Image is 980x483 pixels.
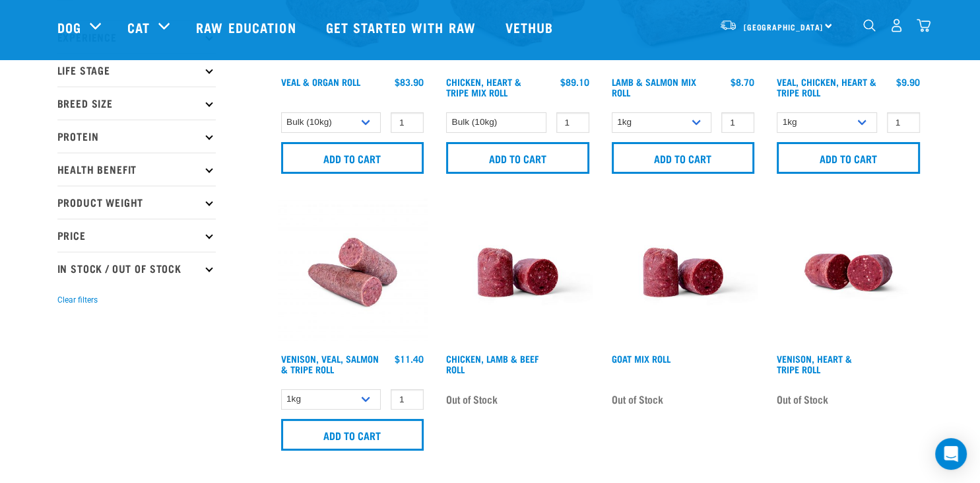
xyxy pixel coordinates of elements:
[446,142,589,174] input: Add to cart
[395,353,424,364] div: $11.40
[57,252,216,285] p: In Stock / Out Of Stock
[556,112,589,133] input: 1
[721,112,754,133] input: 1
[278,198,428,348] img: Venison Veal Salmon Tripe 1651
[57,186,216,219] p: Product Weight
[57,54,216,87] p: Life Stage
[777,356,852,371] a: Venison, Heart & Tripe Roll
[281,79,360,84] a: Veal & Organ Roll
[777,79,876,94] a: Veal, Chicken, Heart & Tripe Roll
[863,19,876,32] img: home-icon-1@2x.png
[281,142,424,174] input: Add to cart
[608,198,758,348] img: Raw Essentials Chicken Lamb Beef Bulk Minced Raw Dog Food Roll Unwrapped
[57,87,216,120] p: Breed Size
[281,356,379,371] a: Venison, Veal, Salmon & Tripe Roll
[612,356,670,361] a: Goat Mix Roll
[890,19,903,32] img: user.png
[313,1,492,54] a: Get started with Raw
[395,77,424,87] div: $83.90
[777,142,920,174] input: Add to cart
[446,79,521,94] a: Chicken, Heart & Tripe Mix Roll
[777,389,828,409] span: Out of Stock
[560,77,589,87] div: $89.10
[887,112,920,133] input: 1
[612,79,696,94] a: Lamb & Salmon Mix Roll
[57,17,81,37] a: Dog
[935,438,967,470] div: Open Intercom Messenger
[281,419,424,451] input: Add to cart
[896,77,920,87] div: $9.90
[917,19,931,32] img: home-icon@2x.png
[57,219,216,252] p: Price
[492,1,570,54] a: Vethub
[731,77,754,87] div: $8.70
[773,198,923,348] img: Raw Essentials Venison Heart & Tripe Hypoallergenic Raw Pet Food Bulk Roll Unwrapped
[57,120,216,153] p: Protein
[744,24,824,29] span: [GEOGRAPHIC_DATA]
[446,356,539,371] a: Chicken, Lamb & Beef Roll
[183,1,312,54] a: Raw Education
[719,19,737,31] img: van-moving.png
[391,389,424,410] input: 1
[127,17,150,37] a: Cat
[446,389,498,409] span: Out of Stock
[391,112,424,133] input: 1
[443,198,593,348] img: Raw Essentials Chicken Lamb Beef Bulk Minced Raw Dog Food Roll Unwrapped
[612,142,755,174] input: Add to cart
[57,294,98,306] button: Clear filters
[57,153,216,186] p: Health Benefit
[612,389,663,409] span: Out of Stock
